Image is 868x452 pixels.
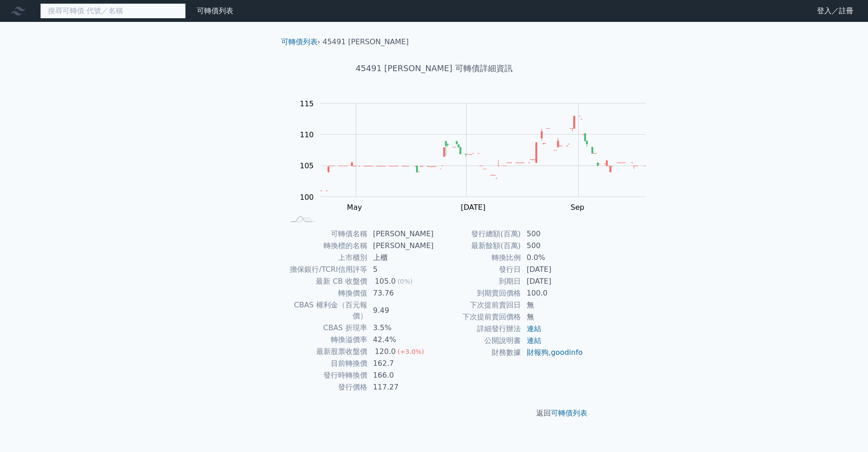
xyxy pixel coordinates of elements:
td: 到期賣回價格 [434,287,521,299]
input: 搜尋可轉債 代號／名稱 [40,3,186,19]
li: 45491 [PERSON_NAME] [323,36,409,47]
td: , [521,347,584,358]
td: 下次提前賣回日 [434,299,521,311]
td: 9.49 [368,299,434,322]
td: 117.27 [368,381,434,393]
p: 返回 [274,408,595,419]
td: 發行價格 [285,381,368,393]
tspan: 110 [300,130,314,139]
td: 42.4% [368,334,434,346]
td: 73.76 [368,287,434,299]
a: 財報狗 [527,348,549,357]
span: (0%) [397,278,412,285]
td: 發行總額(百萬) [434,228,521,240]
td: 轉換比例 [434,252,521,264]
td: 擔保銀行/TCRI信用評等 [285,264,368,275]
td: 最新餘額(百萬) [434,240,521,252]
h1: 45491 [PERSON_NAME] 可轉債詳細資訊 [274,62,595,75]
span: (+3.0%) [397,348,424,355]
td: 500 [521,240,584,252]
td: [DATE] [521,264,584,275]
tspan: 100 [300,193,314,202]
tspan: Sep [570,203,584,212]
td: 上市櫃別 [285,252,368,264]
td: 100.0 [521,287,584,299]
td: 可轉債名稱 [285,228,368,240]
td: 轉換價值 [285,287,368,299]
tspan: 105 [300,161,314,170]
td: 公開說明書 [434,335,521,347]
div: 105.0 [373,276,398,287]
tspan: [DATE] [461,203,485,212]
a: 可轉債列表 [197,6,233,15]
g: Chart [295,99,659,212]
td: 最新 CB 收盤價 [285,275,368,287]
td: 轉換溢價率 [285,334,368,346]
td: [DATE] [521,275,584,287]
td: 5 [368,264,434,275]
a: 連結 [527,336,541,345]
td: 0.0% [521,252,584,264]
td: 166.0 [368,369,434,381]
td: 無 [521,311,584,323]
div: 120.0 [373,346,398,357]
td: CBAS 折現率 [285,322,368,334]
tspan: May [347,203,362,212]
li: › [281,36,320,47]
td: 詳細發行辦法 [434,323,521,335]
a: 登入／註冊 [810,4,861,18]
a: 連結 [527,324,541,333]
a: goodinfo [551,348,583,357]
tspan: 115 [300,99,314,108]
a: 可轉債列表 [281,37,318,46]
td: 財務數據 [434,347,521,358]
td: 最新股票收盤價 [285,346,368,358]
td: 到期日 [434,275,521,287]
td: 162.7 [368,358,434,369]
td: 發行時轉換價 [285,369,368,381]
td: 發行日 [434,264,521,275]
td: [PERSON_NAME] [368,228,434,240]
td: 3.5% [368,322,434,334]
td: CBAS 權利金（百元報價） [285,299,368,322]
td: [PERSON_NAME] [368,240,434,252]
td: 轉換標的名稱 [285,240,368,252]
td: 無 [521,299,584,311]
a: 可轉債列表 [551,409,587,417]
td: 上櫃 [368,252,434,264]
td: 500 [521,228,584,240]
td: 目前轉換價 [285,358,368,369]
td: 下次提前賣回價格 [434,311,521,323]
